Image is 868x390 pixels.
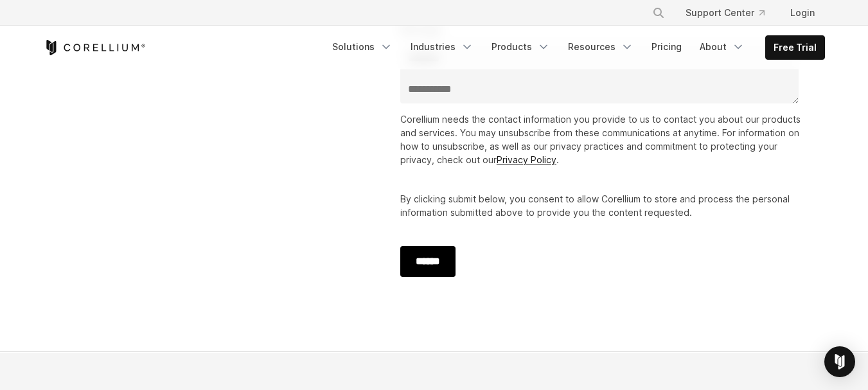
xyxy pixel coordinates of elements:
[692,35,752,58] a: About
[324,35,825,60] div: Navigation Menu
[484,35,558,58] a: Products
[497,154,556,165] a: Privacy Policy
[324,35,400,58] a: Solutions
[44,40,146,55] a: Corellium Home
[766,36,824,59] a: Free Trial
[637,1,825,24] div: Navigation Menu
[824,346,855,377] div: Open Intercom Messenger
[644,35,689,58] a: Pricing
[560,35,641,58] a: Resources
[675,1,775,24] a: Support Center
[403,35,481,58] a: Industries
[647,1,670,24] button: Search
[400,192,804,219] p: By clicking submit below, you consent to allow Corellium to store and process the personal inform...
[400,112,804,166] p: Corellium needs the contact information you provide to us to contact you about our products and s...
[780,1,825,24] a: Login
